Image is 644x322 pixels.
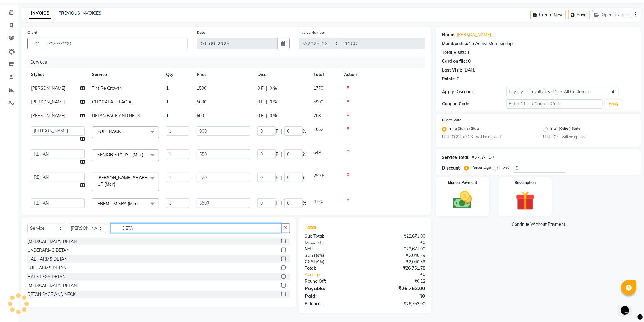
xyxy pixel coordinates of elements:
[305,253,316,258] span: SGST
[365,246,430,252] div: ₹22,671.00
[442,49,466,56] div: Total Visits:
[257,85,264,92] span: 0 F
[313,173,324,178] span: 259.6
[442,101,506,107] div: Coupon Code
[281,128,282,135] span: |
[197,30,205,35] label: Date
[257,99,264,105] span: 0 F
[97,201,139,206] span: PREMIUM SPA (Men)
[266,85,267,92] span: |
[442,165,461,171] div: Discount:
[300,285,365,292] div: Payable:
[437,221,640,228] a: Continue Without Payment
[317,259,323,264] span: 9%
[254,68,310,82] th: Disc
[166,113,169,118] span: 1
[340,68,425,82] th: Action
[97,152,143,157] span: SENIOR STYLIST (Men)
[300,246,365,252] div: Net:
[31,86,65,91] span: [PERSON_NAME]
[266,113,267,119] span: |
[27,274,65,280] div: HALF LEGS DETAN
[464,67,477,73] div: [DATE]
[605,100,622,109] button: Apply
[365,252,430,259] div: ₹2,040.39
[27,265,66,271] div: FULL ARMS DETAN
[543,134,635,140] small: Hint : IGST will be applied
[121,129,124,134] a: x
[97,175,147,187] span: [PERSON_NAME] SHAPE UP (Men)
[442,76,456,82] div: Points:
[365,233,430,240] div: ₹22,671.00
[281,151,282,158] span: |
[457,32,493,38] a: [PERSON_NAME] .
[197,113,204,118] span: 600
[365,240,430,246] div: ₹0
[27,247,69,254] div: UNDERARMS DETAN
[313,99,323,105] span: 5900
[166,86,169,91] span: 1
[303,128,306,135] span: %
[27,256,67,262] div: HALF ARMS DETAN
[592,10,632,19] button: Open Invoices
[197,99,206,105] span: 5000
[88,68,163,82] th: Service
[44,38,188,49] input: Search by Name/Mobile/Email/Code
[313,113,321,118] span: 708
[365,292,430,299] div: ₹0
[515,180,536,185] label: Redemption
[300,240,365,246] div: Discount:
[31,99,65,105] span: [PERSON_NAME]
[313,199,323,204] span: 4130
[303,200,306,206] span: %
[510,189,541,213] img: _gift.svg
[139,201,142,206] a: x
[442,40,468,47] div: Membership:
[300,259,365,265] div: ( )
[27,291,76,298] div: DETAN FACE AND NECK
[163,68,193,82] th: Qty
[299,30,325,35] label: Invoice Number
[27,238,77,245] div: [MEDICAL_DATA] DETAN
[365,301,430,307] div: ₹26,752.00
[197,86,206,91] span: 1500
[365,259,430,265] div: ₹2,040.39
[257,113,264,119] span: 0 F
[27,38,44,49] button: +91
[313,86,323,91] span: 1770
[310,68,340,82] th: Total
[92,113,140,118] span: DETAN FACE AND NECK
[365,265,430,271] div: ₹26,751.78
[110,223,282,233] input: Search or Scan
[300,278,365,285] div: Round Off:
[276,128,278,135] span: F
[472,154,494,161] div: ₹22,671.00
[300,233,365,240] div: Sub Total:
[442,134,534,140] small: Hint : CGST + SGST will be applied
[92,99,134,105] span: CHOCALATE FACIAL
[447,189,478,211] img: _cash.svg
[115,181,118,187] a: x
[448,180,477,185] label: Manual Payment
[468,58,471,65] div: 0
[276,200,278,206] span: F
[442,89,506,95] div: Apply Discount
[442,58,467,65] div: Card on file:
[568,10,590,19] button: Save
[618,298,638,316] iframe: chat widget
[305,259,316,264] span: CGST
[531,10,566,19] button: Create New
[270,113,277,119] span: 0 %
[281,174,282,181] span: |
[442,154,470,161] div: Service Total:
[270,85,277,92] span: 0 %
[550,126,580,133] label: Inter (Other) State
[276,151,278,158] span: F
[365,285,430,292] div: ₹26,752.00
[303,174,306,181] span: %
[500,165,509,170] label: Fixed
[58,10,101,16] a: PREVIOUS INVOICES
[27,282,77,289] div: [MEDICAL_DATA] DETAN
[92,86,122,91] span: Tint Re Growth
[166,99,169,105] span: 1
